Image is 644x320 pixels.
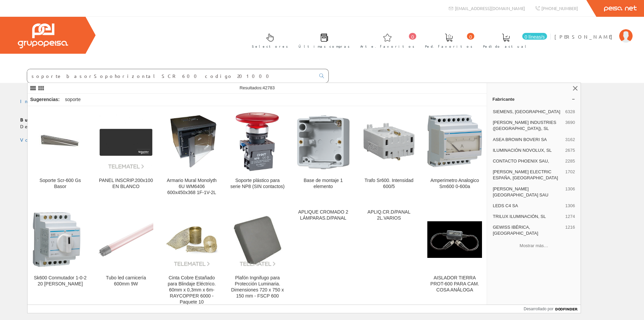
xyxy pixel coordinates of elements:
[231,275,284,299] font: Plafón Ingnifugo para Protección Luminaria. Dimensiones 720 x 750 x 150 mm - FSCP 600
[493,158,549,164] font: CONTACTO PHOENIX SAU,
[39,126,82,158] img: Soporte Scr-600 Gs Basor
[30,97,60,102] font: Sugerencias:
[99,223,153,256] img: Tubo led carnicería 600mm 9W
[164,113,219,171] img: Armario Mural Monolyth 6U WM6406 600x450x368 1F-1V-2L
[493,225,538,236] font: GEWISS IBÉRICA, [GEOGRAPHIC_DATA]
[106,275,146,286] font: Tubo led carnicería 600mm 9W
[565,225,575,230] font: 1216
[524,305,581,313] a: Desarrollado por
[430,275,479,292] font: AISLADOR TIERRA PROT-600 PARA CAM. COSA ANÁLOGA
[365,178,414,189] font: Trafo Sr600. Intensidad 600/5
[362,115,416,169] img: Trafo Sr600. Intensidad 600/5
[18,24,68,48] img: Grupo Peisa
[20,98,49,104] a: Inicio
[430,178,479,189] font: Amperimetro Analogico Sm600 0-600a
[27,69,315,83] input: Buscar ...
[159,204,224,313] a: Cinta Cobre Estañado para Blindaje Eléctrico. 60mm x 0,3mm x 6m-RAYCOPPER 6000 - Paquete 10 Cinta...
[520,243,548,248] font: Mostrar más…
[490,240,578,251] button: Mostrar más…
[525,34,545,40] font: 0 líneas/s
[99,178,153,189] font: PANEL INSCRIP.200x100 EN BLANCO
[34,275,87,286] font: Sk600 Conmutador 1-0-2 20 [PERSON_NAME]
[292,28,353,52] a: Últimas compras
[356,106,422,203] a: Trafo Sr600. Intensidad 600/5 Trafo Sr600. Intensidad 600/5
[493,186,548,197] font: [PERSON_NAME] [GEOGRAPHIC_DATA] SAU
[40,178,81,189] font: Soporte Scr-600 Gs Basor
[425,44,473,49] font: Ped. favoritos
[65,97,81,102] font: soporte
[239,85,263,90] font: Resultados:
[235,112,280,172] img: Soporte plástico para serie NP8 (SIN contactos)
[493,214,546,219] font: TRILUX ILUMINACIÓN, SL
[565,203,575,208] font: 1306
[168,275,216,305] font: Cinta Cobre Estañado para Blindaje Eléctrico. 60mm x 0,3mm x 6m-RAYCOPPER 6000 - Paquete 10
[427,115,482,169] img: Amperimetro Analogico Sm600 0-600a
[493,137,547,142] font: ASEA BROWN BOVERI SA
[298,209,348,221] font: APLIQUE CROMADO 2 LÁMPARAS.D/PANAL
[565,214,575,219] font: 1274
[164,212,219,267] img: Cinta Cobre Estañado para Blindaje Eléctrico. 60mm x 0,3mm x 6m-RAYCOPPER 6000 - Paquete 10
[492,97,515,102] font: Fabricante
[565,186,575,191] font: 1306
[93,106,159,203] a: PANEL INSCRIP.200x100 EN BLANCO PANEL INSCRIP.200x100 EN BLANCO
[422,204,487,313] a: AISLADOR TIERRA PROT-600 PARA CAM. COSA ANÁLOGA AISLADOR TIERRA PROT-600 PARA CAM. COSA ANÁLOGA
[565,109,575,114] font: 6328
[20,123,158,129] font: Debe introducir algo que buscar
[28,106,93,203] a: Soporte Scr-600 Gs Basor Soporte Scr-600 Gs Basor
[20,137,48,143] a: Volver
[99,115,153,169] img: PANEL INSCRIP.200x100 EN BLANCO
[554,28,633,34] a: [PERSON_NAME]
[245,28,291,52] a: Selectores
[290,204,356,313] a: APLIQUE CROMADO 2 LÁMPARAS.D/PANAL
[554,34,616,40] font: [PERSON_NAME]
[225,204,290,313] a: Plafón Ingnifugo para Protección Luminaria. Dimensiones 720 x 750 x 150 mm - FSCP 600 Plafón Ingn...
[565,137,575,142] font: 3162
[493,203,518,208] font: LEDS C4 SA
[290,106,356,203] a: Base de montaje 1 elemento Base de montaje 1 elemento
[455,5,525,11] font: [EMAIL_ADDRESS][DOMAIN_NAME]
[524,307,553,311] font: Desarrollado por
[422,106,487,203] a: Amperimetro Analogico Sm600 0-600a Amperimetro Analogico Sm600 0-600a
[427,221,482,258] img: AISLADOR TIERRA PROT-600 PARA CAM. COSA ANÁLOGA
[167,178,217,195] font: Armario Mural Monolyth 6U WM6406 600x450x368 1F-1V-2L
[28,204,93,313] a: Sk600 Conmutador 1-0-2 20 Hager Sk600 Conmutador 1-0-2 20 [PERSON_NAME]
[493,109,560,114] font: SIEMENS, [GEOGRAPHIC_DATA]
[263,85,275,90] font: 42783
[252,44,288,49] font: Selectores
[565,169,575,174] font: 1702
[565,158,575,164] font: 2285
[230,212,285,267] img: Plafón Ingnifugo para Protección Luminaria. Dimensiones 720 x 750 x 150 mm - FSCP 600
[360,44,415,49] font: Arte. favoritos
[493,169,558,180] font: [PERSON_NAME] ELECTRIC ESPAÑA, [GEOGRAPHIC_DATA]
[541,5,578,11] font: [PHONE_NUMBER]
[565,120,575,125] font: 3690
[368,209,411,221] font: APLIQ.CR.D/PANAL 2L.VARIOS
[565,148,575,153] font: 2675
[20,117,59,123] font: Buscador
[469,34,472,40] font: 0
[411,34,414,40] font: 0
[159,106,224,203] a: Armario Mural Monolyth 6U WM6406 600x450x368 1F-1V-2L Armario Mural Monolyth 6U WM6406 600x450x36...
[93,204,159,313] a: Tubo led carnicería 600mm 9W Tubo led carnicería 600mm 9W
[493,148,552,153] font: ILUMINACIÓN NOVOLUX, SL
[483,44,529,49] font: Pedido actual
[230,178,285,189] font: Soporte plástico para serie NP8 (SIN contactos)
[225,106,290,203] a: Soporte plástico para serie NP8 (SIN contactos) Soporte plástico para serie NP8 (SIN contactos)
[493,120,556,131] font: [PERSON_NAME] INDUSTRIES ([GEOGRAPHIC_DATA]), SL
[487,94,581,104] a: Fabricante
[33,212,88,267] img: Sk600 Conmutador 1-0-2 20 Hager
[356,204,422,313] a: APLIQ.CR.D/PANAL 2L.VARIOS
[299,44,350,49] font: Últimas compras
[296,115,351,169] img: Base de montaje 1 elemento
[304,178,343,189] font: Base de montaje 1 elemento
